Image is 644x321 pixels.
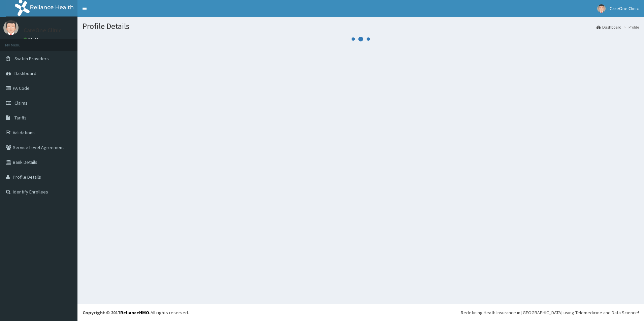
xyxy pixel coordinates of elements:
span: CareOne Clinic [610,5,639,11]
span: Switch Providers [14,56,49,62]
a: Dashboard [597,24,621,30]
a: Online [24,37,40,41]
li: Profile [622,24,639,30]
footer: All rights reserved. [77,304,644,321]
img: User Image [597,4,606,13]
strong: Copyright © 2017 . [83,310,151,316]
p: CareOne Clinic [24,27,62,33]
span: Tariffs [14,115,27,121]
div: Redefining Heath Insurance in [GEOGRAPHIC_DATA] using Telemedicine and Data Science! [461,309,639,316]
span: Claims [14,100,28,106]
h1: Profile Details [83,22,639,31]
span: Dashboard [14,70,36,76]
svg: audio-loading [351,29,371,49]
a: RelianceHMO [120,310,149,316]
img: User Image [3,20,19,35]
